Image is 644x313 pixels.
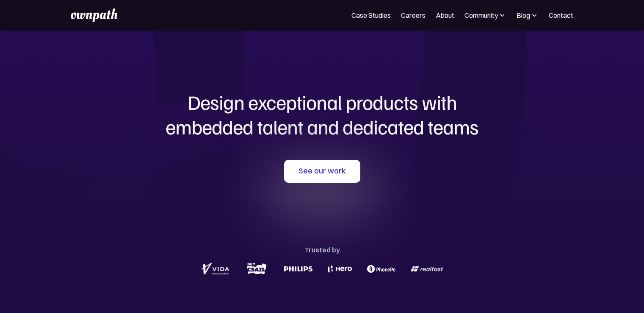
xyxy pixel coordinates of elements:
a: See our work [284,160,360,183]
div: Trusted by [304,244,340,256]
div: Community [464,10,506,20]
div: Community [464,10,498,20]
a: Case Studies [351,10,391,20]
a: Careers [401,10,426,20]
a: Contact [549,10,573,20]
h1: Design exceptional products with embedded talent and dedicated teams [119,90,525,139]
div: Blog [517,10,539,20]
a: About [436,10,454,20]
div: Blog [517,10,530,20]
